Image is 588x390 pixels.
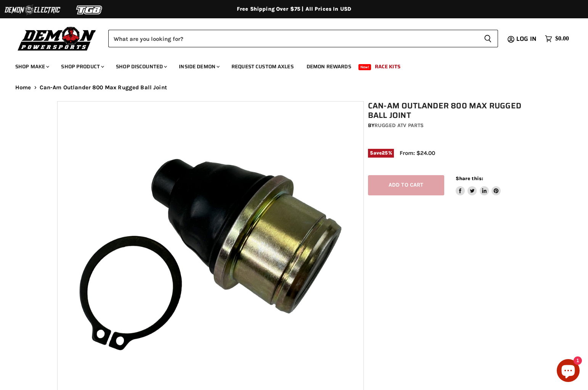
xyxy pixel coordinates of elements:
a: Shop Product [55,59,109,74]
a: Race Kits [369,59,406,74]
a: Rugged ATV Parts [374,122,424,129]
a: Demon Rewards [301,59,357,74]
ul: Main menu [10,56,567,74]
aside: Share this: [456,175,501,195]
a: Shop Make [10,59,54,74]
a: Inside Demon [173,59,224,74]
h1: Can-Am Outlander 800 Max Rugged Ball Joint [368,101,535,120]
form: Product [108,30,498,47]
span: $0.00 [555,35,569,42]
inbox-online-store-chat: Shopify online store chat [554,359,582,384]
span: Log in [516,34,537,44]
img: TGB Logo 2 [61,3,118,17]
a: Home [15,84,31,91]
img: Demon Powersports [15,25,99,52]
a: Log in [513,35,541,42]
span: Share this: [456,176,483,181]
button: Search [478,30,498,47]
span: New! [358,64,371,70]
img: Demon Electric Logo 2 [4,3,61,17]
span: Can-Am Outlander 800 Max Rugged Ball Joint [40,84,167,91]
span: 25 [382,150,388,156]
a: Shop Discounted [110,59,172,74]
span: From: $24.00 [400,150,435,156]
a: $0.00 [541,33,573,44]
a: Request Custom Axles [226,59,299,74]
div: by [368,121,535,130]
input: Search [108,30,478,47]
span: Save % [368,149,394,157]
